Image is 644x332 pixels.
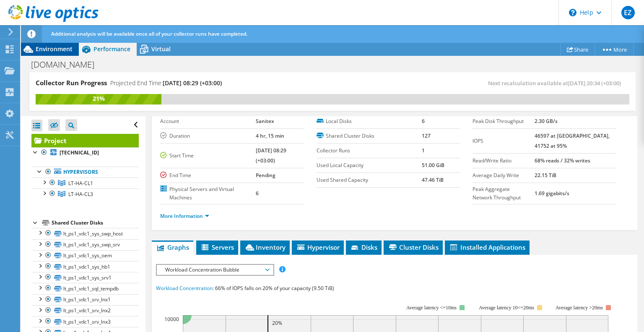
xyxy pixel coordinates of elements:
[535,190,569,197] b: 1.69 gigabits/s
[535,172,556,179] b: 22.15 TiB
[163,79,222,87] span: [DATE] 08:29 (+03:00)
[31,228,139,239] a: lt_ps1_vdc1_sys_swp_host
[215,285,334,292] span: 66% of IOPS falls on 20% of your capacity (9.50 TiB)
[156,285,214,292] span: Workload Concentration:
[296,243,340,251] span: Hypervisor
[31,167,139,178] a: Hypervisors
[422,176,444,183] b: 47.46 TiB
[256,172,275,179] b: Pending
[479,305,534,311] tspan: Average latency 10<=20ms
[161,265,269,275] span: Workload Concentration Bubble
[160,171,256,180] label: End Time
[31,250,139,261] a: lt_ps1_vdc1_sys_oem
[388,243,439,251] span: Cluster Disks
[164,316,179,323] text: 10000
[422,118,425,125] b: 6
[93,45,130,53] span: Performance
[36,94,161,103] div: 21%
[151,45,171,53] span: Virtual
[317,132,422,140] label: Shared Cluster Disks
[68,191,93,198] span: LT-HA-CL3
[317,117,422,125] label: Local Disks
[31,134,139,147] a: Project
[31,294,139,305] a: lt_ps1_vdc1_srv_lnx1
[31,239,139,250] a: lt_ps1_vdc1_sys_swp_srv
[160,185,256,202] label: Physical Servers and Virtual Machines
[51,30,247,37] span: Additional analysis will be available once all of your collector runs have completed.
[535,157,590,164] b: 68% reads / 32% writes
[31,316,139,327] a: lt_ps1_vdc1_srv_lnx3
[244,243,286,251] span: Inventory
[272,319,282,327] text: 20%
[595,43,634,56] a: More
[556,305,603,311] text: Average latency >20ms
[160,132,256,140] label: Duration
[160,152,256,160] label: Start Time
[31,272,139,283] a: lt_ps1_vdc1_sys_srv1
[406,305,457,311] tspan: Average latency <=10ms
[473,185,535,202] label: Peak Aggregate Network Throughput
[52,218,139,228] div: Shared Cluster Disks
[473,157,535,165] label: Read/Write Ratio
[68,180,93,187] span: LT-HA-CL1
[473,137,535,145] label: IOPS
[350,243,377,251] span: Disks
[488,79,625,87] span: Next recalculation available at
[473,171,535,180] label: Average Daily Write
[256,118,274,125] b: Sanitex
[256,147,286,164] b: [DATE] 08:29 (+03:00)
[535,118,558,125] b: 2.30 GB/s
[256,132,284,139] b: 4 hr, 15 min
[569,9,576,16] svg: \n
[36,45,73,53] span: Environment
[200,243,234,251] span: Servers
[31,147,139,158] a: [TECHNICAL_ID]
[160,212,209,220] a: More Information
[422,147,425,154] b: 1
[560,43,595,56] a: Share
[31,188,139,199] a: LT-HA-CL3
[156,243,189,251] span: Graphs
[535,132,610,149] b: 46597 at [GEOGRAPHIC_DATA], 41752 at 95%
[27,60,107,69] h1: [DOMAIN_NAME]
[160,117,256,125] label: Account
[422,132,431,139] b: 127
[422,162,444,169] b: 51.00 GiB
[31,261,139,272] a: lt_ps1_vdc1_sys_hb1
[621,6,635,19] span: EZ
[31,178,139,188] a: LT-HA-CL1
[449,243,525,251] span: Installed Applications
[317,146,422,155] label: Collector Runs
[60,149,99,156] b: [TECHNICAL_ID]
[110,78,222,88] h4: Projected End Time:
[31,283,139,294] a: lt_ps1_vdc1_sql_tempdb
[31,305,139,316] a: lt_ps1_vdc1_srv_lnx2
[317,176,422,184] label: Used Shared Capacity
[317,161,422,170] label: Used Local Capacity
[568,79,621,87] span: [DATE] 20:34 (+03:00)
[256,190,259,197] b: 6
[473,117,535,125] label: Peak Disk Throughput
